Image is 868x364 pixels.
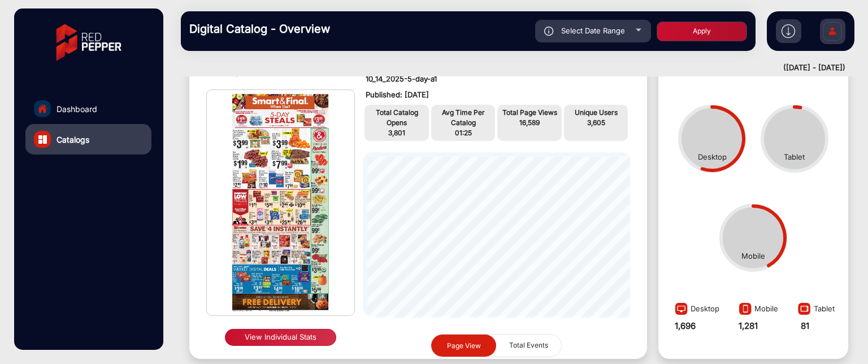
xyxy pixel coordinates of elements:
img: Sign%20Up.svg [821,13,844,53]
h3: Digital Catalog - Overview [189,22,348,36]
span: Catalogs [57,134,89,145]
a: Catalogs [25,124,151,155]
span: Select Date Range [561,26,625,35]
p: Total Catalog Opens [367,108,426,128]
button: Page View [431,335,496,357]
img: image [672,302,691,320]
span: Dashboard [57,103,97,115]
p: Total Page Views [500,108,559,118]
div: Mobile [736,299,778,320]
strong: 81 [801,320,809,331]
span: 3,801 [388,129,405,137]
mat-button-toggle-group: graph selection [431,334,562,357]
img: vmg-logo [48,14,129,71]
img: image [736,302,754,320]
div: Desktop [698,152,727,163]
div: ([DATE] - [DATE]) [170,62,845,74]
span: 01:25 [455,129,472,137]
strong: 1,696 [675,320,696,331]
p: Avg Time Per Catalog [434,108,493,128]
img: home [37,104,47,114]
img: catalog [38,135,47,144]
button: Total Events [496,335,561,356]
span: Total Events [502,335,555,356]
div: Desktop [672,299,719,320]
img: h2download.svg [782,24,795,38]
span: 3,605 [587,118,605,127]
p: Unique Users [567,108,626,118]
div: Tablet [795,299,835,320]
button: Apply [657,22,747,41]
span: 16,589 [519,118,540,127]
span: Page View [447,341,481,350]
a: Dashboard [25,93,151,124]
span: Device Split [678,65,735,76]
img: icon [544,27,554,36]
img: img [207,90,354,315]
div: Mobile [741,251,765,262]
button: View Individual Stats [225,329,336,346]
strong: 1,281 [739,320,758,331]
p: Published: [DATE] [366,89,628,101]
div: Tablet [784,152,805,163]
img: image [795,302,814,320]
